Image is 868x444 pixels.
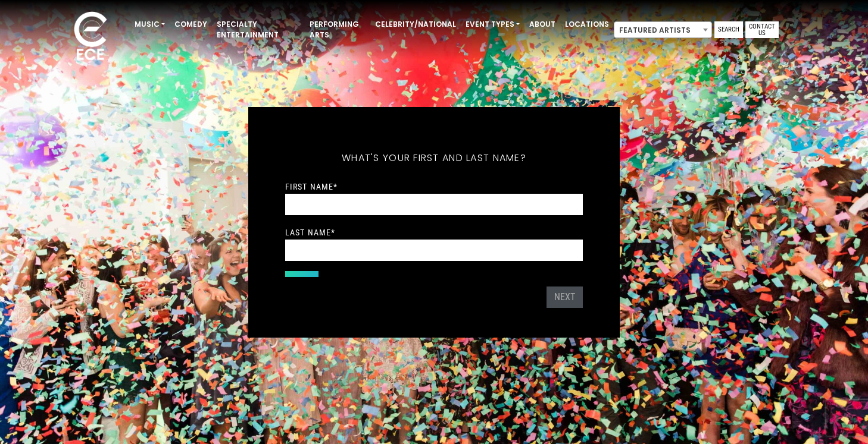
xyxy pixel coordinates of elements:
a: Celebrity/National [370,14,461,34]
a: Performing Arts [305,14,370,45]
a: Contact Us [745,21,779,38]
a: Music [130,14,170,34]
a: Search [714,21,743,38]
a: About [524,14,560,34]
label: First Name [285,181,338,192]
img: ece_new_logo_whitev2-1.png [61,8,120,66]
span: Featured Artists [614,21,712,38]
a: Locations [560,14,614,34]
h5: What's your first and last name? [285,137,583,180]
span: Featured Artists [614,22,711,39]
a: Specialty Entertainment [212,14,305,45]
a: Event Types [461,14,524,34]
label: Last Name [285,227,335,238]
a: Comedy [170,14,212,34]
